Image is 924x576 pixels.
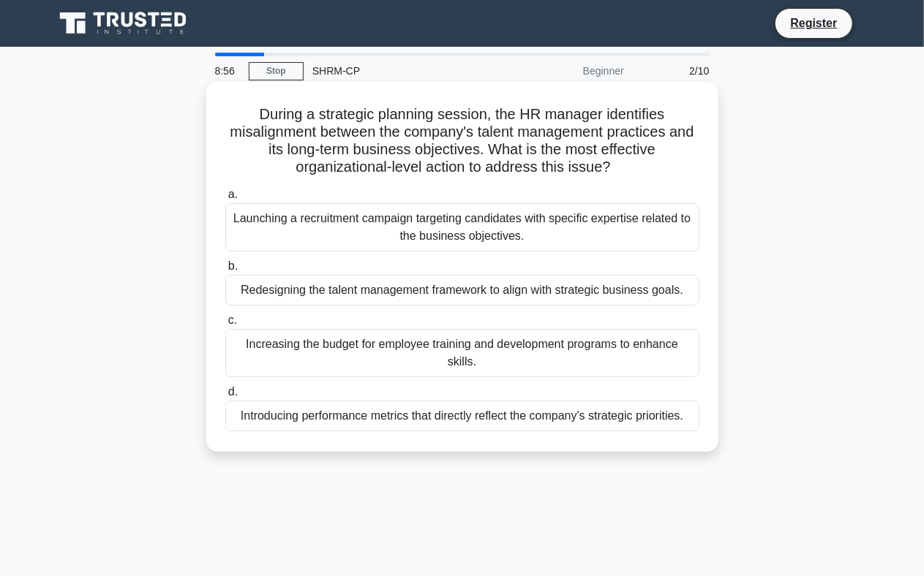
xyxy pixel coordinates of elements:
span: d. [228,385,238,398]
span: c. [228,314,237,326]
div: Redesigning the talent management framework to align with strategic business goals. [225,275,699,306]
div: Beginner [505,56,633,86]
span: b. [228,259,238,272]
div: Increasing the budget for employee training and development programs to enhance skills. [225,329,699,377]
div: 8:56 [206,56,249,86]
span: a. [228,188,238,200]
div: 2/10 [633,56,718,86]
div: Launching a recruitment campaign targeting candidates with specific expertise related to the busi... [225,203,699,251]
div: Introducing performance metrics that directly reflect the company's strategic priorities. [225,401,699,431]
a: Register [781,14,846,32]
a: Stop [249,62,304,80]
h5: During a strategic planning session, the HR manager identifies misalignment between the company's... [224,105,701,177]
div: SHRM-CP [304,56,505,86]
